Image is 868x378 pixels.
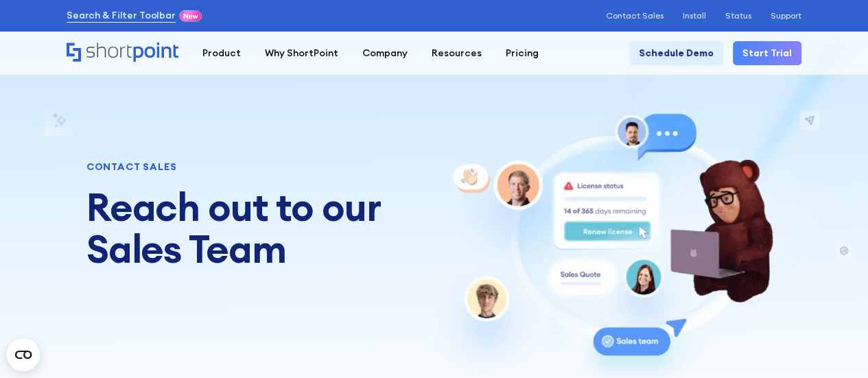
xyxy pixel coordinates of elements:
div: Product [202,46,241,60]
a: Why ShortPoint [253,41,350,65]
div: Resources [432,46,482,60]
a: Contact Sales [606,11,664,21]
button: Open CMP widget [7,338,40,371]
iframe: Chat Widget [799,312,868,378]
div: Company [362,46,408,60]
a: Resources [419,41,493,65]
a: Company [350,41,419,65]
a: Home [67,43,178,63]
div: CONTACT SALES [86,162,407,172]
div: Pricing [506,46,539,60]
a: Install [683,11,706,21]
div: Why ShortPoint [265,46,338,60]
h1: Reach out to our Sales Team [86,186,407,270]
a: Search & Filter Toolbar [67,8,176,23]
a: Pricing [493,41,550,65]
a: Support [771,11,801,21]
a: Start Trial [733,41,801,65]
a: Product [190,41,253,65]
a: Schedule Demo [629,41,723,65]
a: Status [725,11,751,21]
